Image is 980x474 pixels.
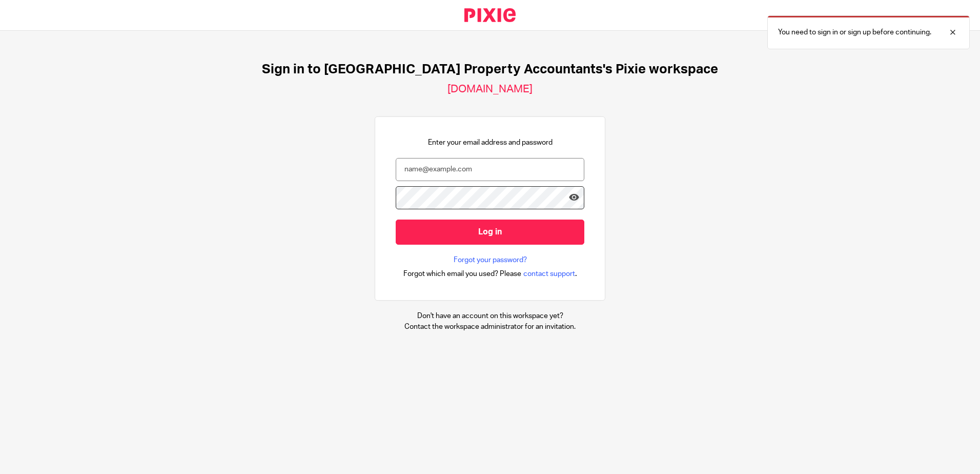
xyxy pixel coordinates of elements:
p: You need to sign in or sign up before continuing. [778,27,931,37]
span: Forgot which email you used? Please [403,269,521,279]
div: . [403,268,577,280]
a: Forgot your password? [454,255,527,265]
h2: [DOMAIN_NAME] [447,83,533,96]
span: contact support [523,269,575,279]
p: Contact the workspace administrator for an invitation. [404,322,576,332]
input: name@example.com [396,158,584,181]
h1: Sign in to [GEOGRAPHIC_DATA] Property Accountants's Pixie workspace [262,62,718,77]
p: Enter your email address and password [428,137,553,148]
input: Log in [396,220,584,245]
p: Don't have an account on this workspace yet? [404,311,576,321]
